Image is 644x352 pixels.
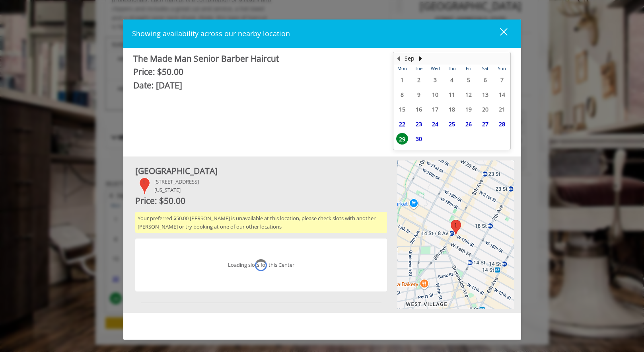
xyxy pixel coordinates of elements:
[154,178,199,194] div: [STREET_ADDRESS] [US_STATE]
[133,65,381,79] div: Price: $50.00
[463,118,475,130] span: 26
[132,29,290,38] span: Showing availability across our nearby location
[491,27,507,39] div: close dialog
[494,65,510,72] th: Sun
[477,117,494,131] td: Select day27
[411,131,427,146] td: Select day30
[228,261,294,269] div: Loading slots for this Center
[427,65,444,72] th: Wed
[411,65,427,72] th: Tue
[139,178,150,194] div: 1
[394,117,411,131] td: Select day22
[394,131,411,146] td: Select day29
[485,25,512,42] button: close dialog
[496,118,508,130] span: 28
[133,79,381,92] div: Date: [DATE]
[446,118,458,130] span: 25
[411,117,427,131] td: Select day23
[413,118,425,130] span: 23
[460,117,477,131] td: Select day26
[418,54,424,63] button: Next Month
[444,117,460,131] td: Select day25
[135,194,387,208] div: Price: $50.00
[444,65,460,72] th: Thu
[429,118,441,130] span: 24
[451,220,461,235] div: 1
[494,117,510,131] td: Select day28
[395,54,402,63] button: Previous Month
[405,54,414,63] button: Sep
[396,118,408,130] span: 22
[479,118,491,130] span: 27
[396,133,408,145] span: 29
[135,164,387,178] div: [GEOGRAPHIC_DATA]
[427,117,444,131] td: Select day24
[460,65,477,72] th: Fri
[394,65,411,72] th: Mon
[133,52,381,66] div: The Made Man Senior Barber Haircut
[135,212,387,233] div: Your preferred $50.00 [PERSON_NAME] is unavailable at this location, please check slots with anot...
[477,65,494,72] th: Sat
[413,133,425,145] span: 30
